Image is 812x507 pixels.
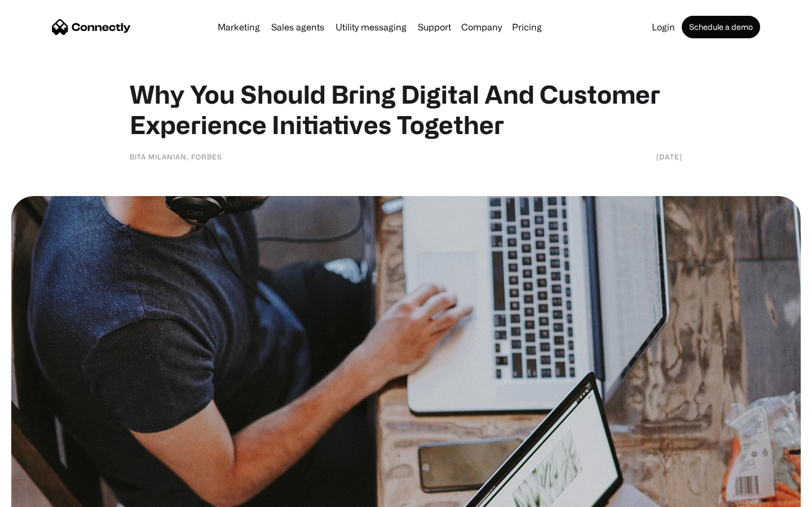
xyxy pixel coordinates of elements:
[507,23,546,32] a: Pricing
[461,19,502,35] div: Company
[267,23,329,32] a: Sales agents
[331,23,411,32] a: Utility messaging
[682,16,760,38] a: Schedule a demo
[413,23,456,32] a: Support
[23,487,68,503] ul: Language list
[647,23,679,32] a: Login
[130,151,222,162] div: Bita Milanian, Forbes
[656,151,682,162] div: [DATE]
[213,23,264,32] a: Marketing
[130,79,682,140] h1: Why You Should Bring Digital And Customer Experience Initiatives Together
[11,487,68,503] aside: Language selected: English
